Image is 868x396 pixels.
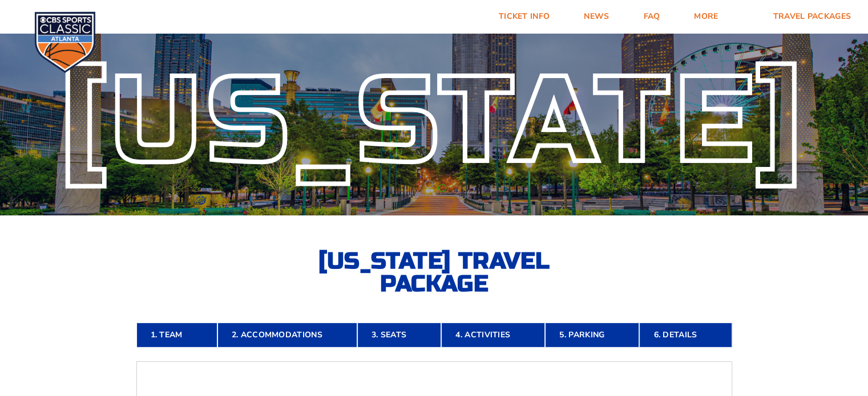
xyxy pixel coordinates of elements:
img: CBS Sports Classic [34,11,96,73]
h2: [US_STATE] Travel Package [309,250,560,295]
a: 3. Seats [357,322,441,348]
a: 1. Team [136,322,217,348]
a: 5. Parking [545,322,639,348]
a: 2. Accommodations [217,322,357,348]
a: 4. Activities [441,322,545,348]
